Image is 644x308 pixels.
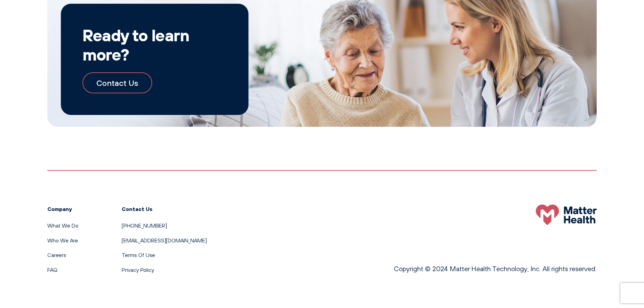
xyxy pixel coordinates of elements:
a: Terms Of Use [122,252,155,258]
h3: Company [47,205,78,213]
a: What We Do [47,222,78,229]
p: Copyright © 2024 Matter Health Technology, Inc. All rights reserved. [394,263,597,274]
a: Privacy Policy [122,266,154,273]
a: FAQ [47,266,57,273]
a: [EMAIL_ADDRESS][DOMAIN_NAME] [122,237,207,244]
a: Careers [47,252,66,258]
h2: Ready to learn more? [82,25,227,64]
a: [PHONE_NUMBER] [122,222,167,229]
h3: Contact Us [122,205,207,213]
a: Who We Are [47,237,78,244]
a: Contact Us [82,72,152,93]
